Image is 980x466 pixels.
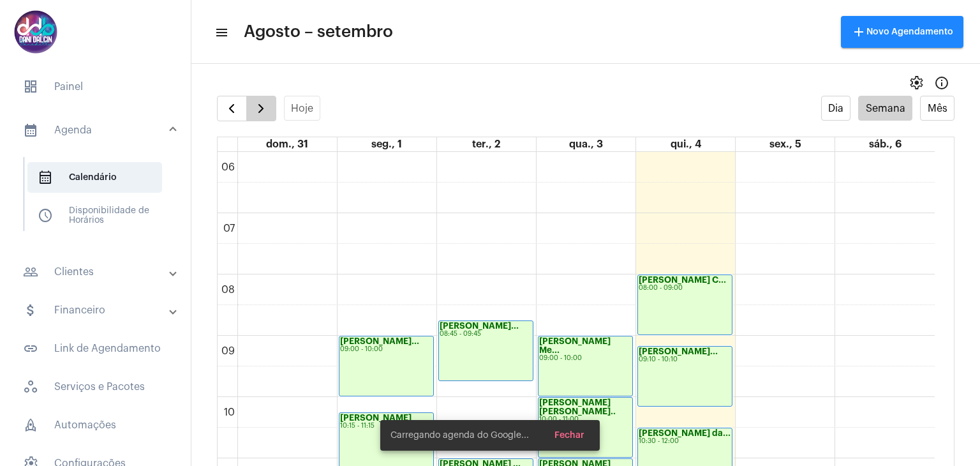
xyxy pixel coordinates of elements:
[539,337,611,354] strong: [PERSON_NAME] Me...
[214,25,227,40] mat-icon: sidenav icon
[23,123,38,138] mat-icon: sidenav icon
[284,96,321,121] button: Hoje
[567,137,605,151] a: 3 de setembro de 2025
[639,438,731,445] div: 10:30 - 12:00
[27,162,162,193] span: Calendário
[851,27,953,36] span: Novo Agendamento
[340,414,412,422] strong: [PERSON_NAME]
[23,123,170,138] mat-panel-title: Agenda
[668,137,704,151] a: 4 de setembro de 2025
[23,417,38,433] span: sidenav icon
[13,333,178,364] span: Link de Agendamento
[639,356,731,363] div: 09:10 - 10:10
[554,431,584,440] span: Fechar
[929,70,954,96] button: Info
[639,347,718,356] strong: [PERSON_NAME]...
[934,75,949,91] mat-icon: Info
[217,96,247,121] button: Semana Anterior
[13,71,178,102] span: Painel
[340,337,419,345] strong: [PERSON_NAME]...
[23,303,38,318] mat-icon: sidenav icon
[8,257,191,287] mat-expansion-panel-header: sidenav iconClientes
[539,355,632,362] div: 09:00 - 10:00
[340,346,433,353] div: 09:00 - 10:00
[23,341,38,356] mat-icon: sidenav icon
[23,379,38,395] span: sidenav icon
[27,200,162,231] span: Disponibilidade de Horários
[369,137,405,151] a: 1 de setembro de 2025
[544,424,595,447] button: Fechar
[390,429,529,442] span: Carregando agenda do Google...
[219,162,237,173] div: 06
[440,331,532,338] div: 08:45 - 09:45
[23,264,38,280] mat-icon: sidenav icon
[920,96,954,121] button: Mês
[23,79,38,94] span: sidenav icon
[440,322,519,330] strong: [PERSON_NAME]...
[13,410,178,440] span: Automações
[821,96,851,121] button: Dia
[903,70,929,96] button: settings
[8,295,191,326] mat-expansion-panel-header: sidenav iconFinanceiro
[841,16,963,48] button: Novo Agendamento
[38,208,53,223] span: sidenav icon
[221,407,237,418] div: 10
[23,303,170,318] mat-panel-title: Financeiro
[866,137,904,151] a: 6 de setembro de 2025
[8,151,191,249] div: sidenav iconAgenda
[340,423,433,430] div: 10:15 - 11:15
[851,24,866,40] mat-icon: add
[539,398,616,416] strong: [PERSON_NAME] [PERSON_NAME]..
[38,170,53,185] span: sidenav icon
[244,22,393,42] span: Agosto – setembro
[246,96,276,121] button: Próximo Semana
[470,137,503,151] a: 2 de setembro de 2025
[8,110,191,151] mat-expansion-panel-header: sidenav iconAgenda
[639,429,731,437] strong: [PERSON_NAME] da...
[10,6,61,57] img: 5016df74-caca-6049-816a-988d68c8aa82.png
[639,285,731,292] div: 08:00 - 09:00
[264,137,311,151] a: 31 de agosto de 2025
[23,264,170,280] mat-panel-title: Clientes
[221,223,237,234] div: 07
[639,276,726,284] strong: [PERSON_NAME] C...
[13,372,178,402] span: Serviços e Pacotes
[767,137,804,151] a: 5 de setembro de 2025
[219,284,237,296] div: 08
[219,345,237,357] div: 09
[909,75,924,91] span: settings
[858,96,912,121] button: Semana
